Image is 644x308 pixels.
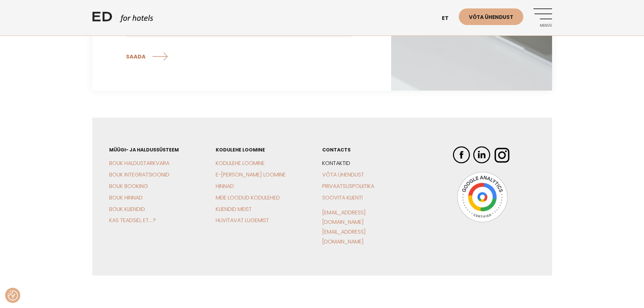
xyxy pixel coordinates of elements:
button: Nõusolekueelistused [8,290,18,301]
a: Kliendid meist [216,205,252,213]
a: Kontaktid [322,159,350,167]
a: Soovita klienti [322,194,363,202]
span: Menüü [533,24,552,28]
a: Hinnad [216,182,234,190]
a: BOUK Booking [109,182,148,190]
a: BOUK Haldustarkvara [109,159,169,167]
a: Kodulehe loomine [216,159,265,167]
a: BOUK Kliendid [109,205,145,213]
a: Võta ühendust [322,171,364,179]
h3: CONTACTS [322,146,405,153]
a: BOUK Hinnad [109,194,143,202]
a: Menüü [533,8,552,27]
a: BOUK Integratsioonid [109,171,169,179]
a: Meie loodud kodulehed [216,194,280,202]
img: Google Analytics Badge [457,172,508,222]
iframe: Customer reviews powered by Trustpilot [92,286,552,303]
h3: Kodulehe loomine [216,146,299,153]
a: ED HOTELS [92,10,153,27]
h3: Müügi- ja haldussüsteem [109,146,192,153]
a: Võta ühendust [459,8,523,25]
img: ED Hotels LinkedIn [473,146,490,163]
img: ED Hotels Instagram [494,146,510,163]
a: Kas teadsid, et….? [109,216,156,224]
img: Revisit consent button [8,290,18,301]
a: Huvitavat lugemist [216,216,269,224]
a: Privaatsuspoliitika [322,182,374,190]
a: [EMAIL_ADDRESS][DOMAIN_NAME] [322,209,366,226]
a: [EMAIL_ADDRESS][DOMAIN_NAME] [322,228,366,245]
a: et [438,10,459,27]
input: SAADA [126,48,169,65]
img: ED Hotels Facebook [453,146,470,163]
a: E-[PERSON_NAME] loomine [216,171,286,179]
